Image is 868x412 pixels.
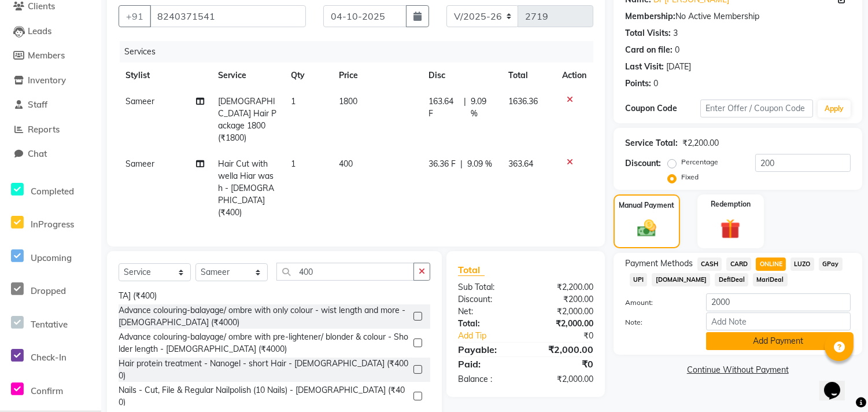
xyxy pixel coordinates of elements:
[31,186,74,197] span: Completed
[119,62,211,89] th: Stylist
[791,257,814,271] span: LUZO
[119,304,409,329] div: Advance colouring-balayage/ ombre with only colour - wist length and more - [DEMOGRAPHIC_DATA] (₹...
[291,159,296,169] span: 1
[125,96,154,106] span: Sameer
[625,257,693,270] span: Payment Methods
[681,157,718,167] label: Percentage
[31,219,74,230] span: InProgress
[125,159,154,169] span: Sameer
[666,61,691,73] div: [DATE]
[31,385,63,396] span: Confirm
[449,281,526,293] div: Sub Total:
[502,62,555,89] th: Total
[625,102,700,115] div: Coupon Code
[31,252,72,263] span: Upcoming
[616,317,697,328] label: Note:
[697,257,722,271] span: CASH
[291,96,296,106] span: 1
[150,5,306,27] input: Search by Name/Mobile/Email/Code
[706,293,851,311] input: Amount
[711,199,751,209] label: Redemption
[700,100,813,117] input: Enter Offer / Coupon Code
[526,343,602,356] div: ₹2,000.00
[673,27,678,39] div: 3
[28,148,47,159] span: Chat
[449,357,526,371] div: Paid:
[449,373,526,385] div: Balance :
[28,99,47,110] span: Staff
[429,158,456,170] span: 36.36 F
[28,75,66,86] span: Inventory
[211,62,284,89] th: Service
[449,343,526,356] div: Payable:
[625,78,651,90] div: Points:
[119,358,409,382] div: Hair protein treatment - Nanogel - short Hair - [DEMOGRAPHIC_DATA] (₹4000)
[509,96,538,106] span: 1636.36
[756,257,786,271] span: ONLINE
[682,137,719,149] div: ₹2,200.00
[28,1,55,12] span: Clients
[625,10,675,23] div: Membership:
[714,216,747,241] img: _gift.svg
[630,273,648,286] span: UPI
[332,62,422,89] th: Price
[625,10,851,23] div: No Active Membership
[681,172,699,182] label: Fixed
[460,158,463,170] span: |
[119,5,151,27] button: +91
[31,285,66,296] span: Dropped
[625,157,661,170] div: Discount:
[652,273,710,286] span: [DOMAIN_NAME]
[3,148,98,161] a: Chat
[3,74,98,87] a: Inventory
[31,352,67,363] span: Check-In
[616,297,697,308] label: Amount:
[458,264,485,276] span: Total
[422,62,502,89] th: Disc
[28,124,60,135] span: Reports
[3,25,98,38] a: Leads
[526,306,602,318] div: ₹2,000.00
[218,96,276,143] span: [DEMOGRAPHIC_DATA] Hair Package 1800 (₹1800)
[726,257,751,271] span: CARD
[509,159,534,169] span: 363.64
[429,95,459,120] span: 163.64 F
[819,257,843,271] span: GPay
[284,62,333,89] th: Qty
[625,44,673,56] div: Card on file:
[526,318,602,330] div: ₹2,000.00
[631,218,662,240] img: _cash.svg
[526,373,602,385] div: ₹2,000.00
[526,357,602,371] div: ₹0
[706,332,851,350] button: Add Payment
[555,62,593,89] th: Action
[3,98,98,112] a: Staff
[625,27,671,39] div: Total Visits:
[526,293,602,306] div: ₹200.00
[753,273,788,286] span: MariDeal
[706,312,851,330] input: Add Note
[818,100,851,117] button: Apply
[625,137,678,149] div: Service Total:
[28,25,51,36] span: Leads
[715,273,748,286] span: DefiDeal
[449,318,526,330] div: Total:
[120,41,602,62] div: Services
[3,123,98,137] a: Reports
[339,159,353,169] span: 400
[119,331,409,355] div: Advance colouring-balayage/ ombre with pre-lightener/ blonder & colour - Sholder length - [DEMOGR...
[675,44,679,56] div: 0
[218,159,274,218] span: Hair Cut with wella Hiar wash - [DEMOGRAPHIC_DATA] (₹400)
[625,61,664,73] div: Last Visit:
[276,263,414,281] input: Search or Scan
[3,49,98,62] a: Members
[449,293,526,306] div: Discount:
[538,330,602,342] div: ₹0
[616,364,860,376] a: Continue Without Payment
[653,78,658,90] div: 0
[339,96,357,106] span: 1800
[449,330,538,342] a: Add Tip
[819,366,856,400] iframe: chat widget
[28,50,65,61] span: Members
[471,95,495,120] span: 9.09 %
